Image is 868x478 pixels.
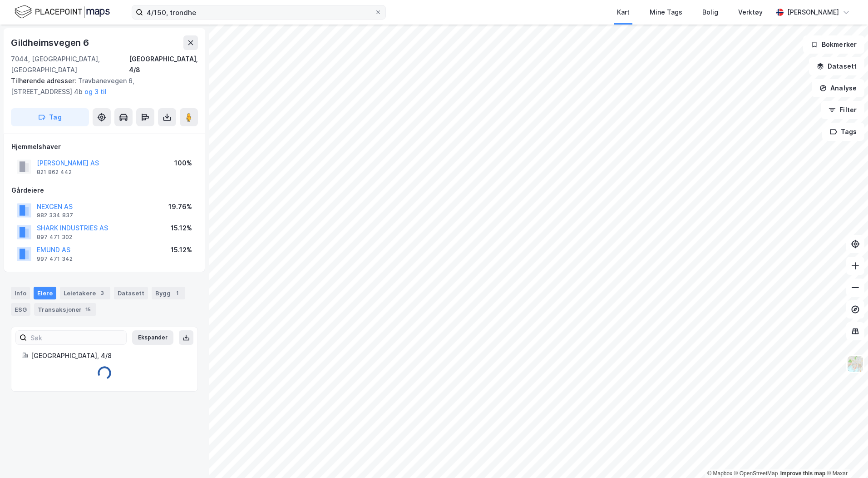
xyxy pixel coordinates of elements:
div: ESG [11,303,30,316]
div: 100% [174,158,192,169]
div: Gildheimsvegen 6 [11,35,91,50]
div: 15.12% [171,223,192,234]
div: Datasett [114,287,148,299]
div: Leietakere [60,287,110,299]
button: Analyse [812,79,864,97]
div: [GEOGRAPHIC_DATA], 4/8 [129,54,198,75]
iframe: Chat Widget [823,434,868,478]
div: 821 862 442 [37,169,72,176]
div: 997 471 342 [37,255,73,263]
img: spinner.a6d8c91a73a9ac5275cf975e30b51cfb.svg [97,366,112,380]
div: 19.76% [168,201,192,212]
div: Hjemmelshaver [11,141,197,152]
div: Kart [617,7,630,18]
img: Z [847,355,864,373]
a: OpenStreetMap [734,470,778,477]
div: 15 [84,305,93,314]
div: Bygg [152,287,185,299]
div: 7044, [GEOGRAPHIC_DATA], [GEOGRAPHIC_DATA] [11,54,129,75]
div: 897 471 302 [37,234,72,241]
button: Filter [821,101,864,119]
div: Bolig [702,7,718,18]
div: Verktøy [738,7,763,18]
div: Gårdeiere [11,185,197,196]
span: Tilhørende adresser: [11,77,78,85]
button: Ekspander [132,330,173,345]
div: Kontrollprogram for chat [823,434,868,478]
div: Travbanevegen 6, [STREET_ADDRESS] 4b [11,75,191,97]
div: 3 [98,289,107,298]
div: 1 [173,289,182,298]
button: Datasett [809,57,864,75]
div: Eiere [34,287,56,299]
img: logo.f888ab2527a4732fd821a326f86c7f29.svg [15,4,110,20]
div: Transaksjoner [34,303,96,316]
a: Mapbox [707,470,732,477]
div: Mine Tags [650,7,682,18]
input: Søk på adresse, matrikkel, gårdeiere, leietakere eller personer [143,5,375,19]
button: Tag [11,108,89,126]
div: 982 334 837 [37,212,73,219]
div: 15.12% [171,244,192,255]
input: Søk [27,331,126,344]
div: [GEOGRAPHIC_DATA], 4/8 [31,350,187,361]
button: Bokmerker [803,35,864,54]
button: Tags [822,123,864,141]
div: Info [11,287,30,299]
div: [PERSON_NAME] [787,7,839,18]
a: Improve this map [780,470,825,477]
